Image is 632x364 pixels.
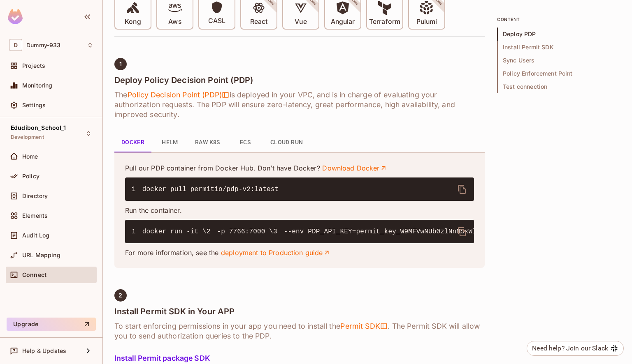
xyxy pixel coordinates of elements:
span: Elements [22,212,48,219]
button: ECS [227,133,264,152]
span: Workspace: Dummy-933 [26,42,60,48]
span: Connect [22,272,46,278]
span: Policy [22,173,39,180]
span: docker run -it \ [142,228,207,235]
p: Kong [125,18,141,26]
a: deployment to Production guide [221,248,331,257]
span: Help & Updates [22,348,66,354]
div: Need help? Join our Slack [532,343,608,353]
span: Development [11,134,44,141]
span: Directory [22,193,48,199]
span: 3 [273,227,284,237]
span: Home [22,153,38,160]
span: 1 [119,61,122,67]
span: Settings [22,102,46,108]
a: Download Docker [322,164,387,173]
button: Docker [114,133,151,152]
span: Permit SDK [340,321,388,331]
span: docker pull permitio/pdp-v2:latest [142,186,279,193]
h4: Install Permit SDK in Your APP [114,306,485,316]
p: Aws [168,18,181,26]
span: 2 [207,227,217,237]
p: Pull our PDP container from Docker Hub. Don’t have Docker? [125,164,474,173]
h5: Install Permit package SDK [114,354,485,362]
p: Vue [295,18,307,26]
span: Projects [22,62,45,69]
span: URL Mapping [22,252,60,258]
p: Pulumi [416,18,437,26]
button: delete [452,180,472,199]
span: Policy Decision Point (PDP) [127,90,229,100]
span: 1 [132,184,142,194]
p: For more information, see the [125,248,474,257]
span: Audit Log [22,232,49,239]
p: content [497,16,620,23]
button: Helm [151,133,188,152]
span: Deploy PDP [497,28,620,41]
p: Terraform [369,18,400,26]
span: 2 [118,292,122,299]
button: Cloud Run [264,133,310,152]
span: D [9,39,22,51]
span: Sync Users [497,54,620,67]
h4: Deploy Policy Decision Point (PDP) [114,75,485,85]
span: Monitoring [22,82,53,89]
h6: The is deployed in your VPC, and is in charge of evaluating your authorization requests. The PDP ... [114,90,485,120]
p: CASL [208,17,225,25]
span: Test connection [497,80,620,93]
p: React [250,18,267,26]
p: Angular [331,18,355,26]
span: Policy Enforcement Point [497,67,620,80]
p: Run the container. [125,206,474,215]
span: 1 [132,227,142,237]
img: SReyMgAAAABJRU5ErkJggg== [8,9,23,24]
span: Install Permit SDK [497,41,620,54]
h6: To start enforcing permissions in your app you need to install the . The Permit SDK will allow yo... [114,321,485,341]
button: Upgrade [7,318,96,331]
button: delete [452,222,472,242]
button: Raw K8s [188,133,227,152]
span: Edudibon_School_1 [11,124,66,131]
